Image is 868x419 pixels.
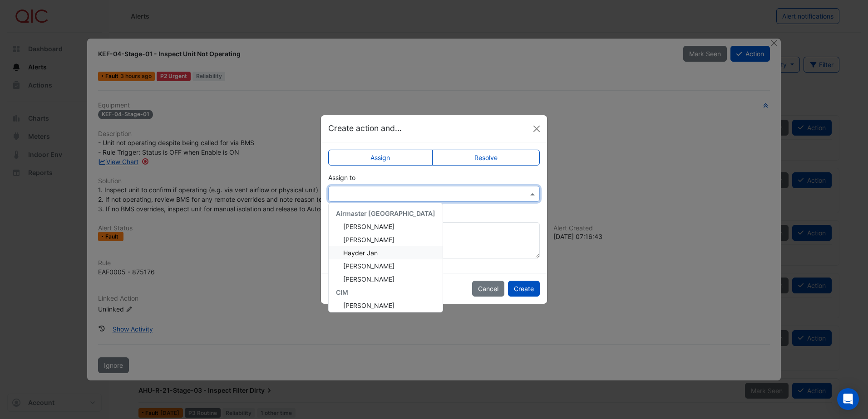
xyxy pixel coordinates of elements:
div: Open Intercom Messenger [837,388,859,410]
button: Create [508,281,540,297]
span: Hayder Jan [343,249,378,257]
ng-dropdown-panel: Options list [328,203,443,312]
label: Assign to [328,173,355,182]
label: Resolve [432,150,540,166]
span: CIM [336,288,348,296]
span: Airmaster [GEOGRAPHIC_DATA] [336,209,435,217]
h5: Create action and... [328,122,402,134]
button: Close [530,122,543,136]
button: Cancel [472,281,504,297]
label: Assign [328,150,433,166]
span: [PERSON_NAME] [343,302,395,309]
span: [PERSON_NAME] [343,275,395,283]
span: [PERSON_NAME] [343,223,395,230]
span: [PERSON_NAME] [343,262,395,270]
span: [PERSON_NAME] [343,236,395,244]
